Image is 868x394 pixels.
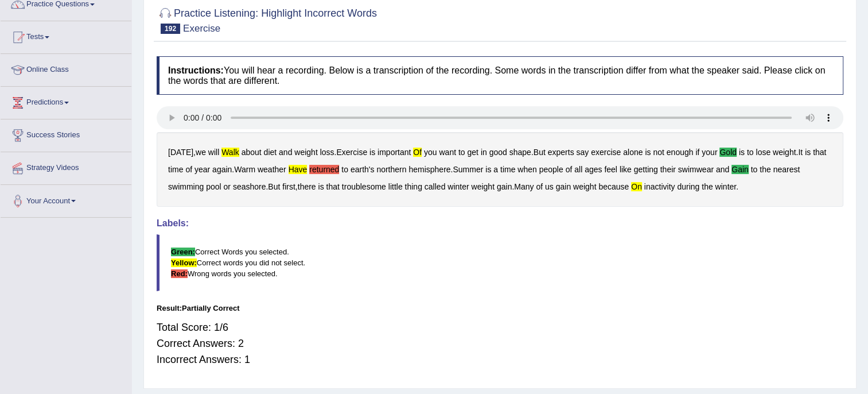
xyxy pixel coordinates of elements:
b: walk [221,148,239,157]
b: weight [773,148,796,157]
b: there [298,182,316,191]
a: Predictions [1,87,131,115]
b: again [212,165,232,174]
b: first [282,182,295,191]
a: Your Account [1,185,131,214]
b: their [660,165,676,174]
b: diet [264,148,277,157]
b: loss [320,148,334,157]
b: Red: [171,269,188,278]
b: alone [623,148,643,157]
b: good [489,148,507,157]
b: and [279,148,292,157]
b: all [574,165,582,174]
b: winter [715,182,736,191]
b: time [168,165,183,174]
b: getting [634,165,658,174]
b: Summer [453,165,483,174]
b: is [318,182,324,191]
b: Warm [234,165,255,174]
b: time [500,165,515,174]
span: 192 [161,24,180,34]
b: to [747,148,754,157]
small: Exercise [183,23,220,34]
b: to [458,148,465,157]
b: will [208,148,219,157]
b: pool [206,182,221,191]
b: your [702,148,717,157]
b: exercise [591,148,621,157]
b: get [467,148,478,157]
b: to [751,165,758,174]
b: is [739,148,745,157]
b: the [702,182,713,191]
a: Success Stories [1,119,131,148]
b: have [289,165,308,174]
h2: Practice Listening: Highlight Incorrect Words [157,5,377,34]
b: the [760,165,770,174]
b: say [576,148,589,157]
b: gold [719,148,737,157]
b: winter [447,182,469,191]
b: year [194,165,210,174]
b: or [223,182,230,191]
b: you [424,148,437,157]
b: in [481,148,487,157]
b: is [645,148,651,157]
b: inactivity [644,182,675,191]
b: Green: [171,248,195,256]
b: on [631,182,642,191]
b: ages [585,165,602,174]
b: of [536,182,543,191]
b: seashore [233,182,266,191]
b: northern [376,165,406,174]
b: nearest [773,165,800,174]
b: gain [731,165,749,174]
b: of [566,165,573,174]
b: us [545,182,554,191]
h4: You will hear a recording. Below is a transcription of the recording. Some words in the transcrip... [157,56,843,95]
div: , . . . . . . , . . [157,132,843,207]
b: swimming [168,182,204,191]
b: to [341,165,348,174]
a: Tests [1,21,131,50]
a: Strategy Videos [1,152,131,181]
b: want [439,148,456,157]
div: Total Score: 1/6 Correct Answers: 2 Incorrect Answers: 1 [157,314,843,373]
b: shape [509,148,531,157]
b: But [534,148,546,157]
b: people [539,165,563,174]
b: [DATE] [168,148,193,157]
h4: Labels: [157,218,843,229]
b: thing [404,182,422,191]
b: It [798,148,803,157]
b: not [653,148,664,157]
b: feel [604,165,617,174]
b: weight [573,182,596,191]
a: Online Class [1,54,131,83]
b: of [185,165,192,174]
b: called [425,182,446,191]
b: lose [756,148,770,157]
b: Instructions: [168,65,224,75]
b: a [493,165,498,174]
div: Result: [157,303,843,314]
b: we [196,148,206,157]
b: and [716,165,729,174]
b: gain [497,182,512,191]
b: earth's [351,165,375,174]
b: when [517,165,536,174]
b: gain [556,182,571,191]
b: Exercise [336,148,367,157]
b: experts [548,148,574,157]
b: Many [514,182,534,191]
b: troublesome [342,182,386,191]
b: is [805,148,811,157]
b: swimwear [678,165,714,174]
b: returned [309,165,339,174]
b: if [695,148,699,157]
b: about [242,148,262,157]
blockquote: Correct Words you selected. Correct words you did not select. Wrong words you selected. [157,234,843,291]
b: is [369,148,375,157]
b: important [377,148,411,157]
